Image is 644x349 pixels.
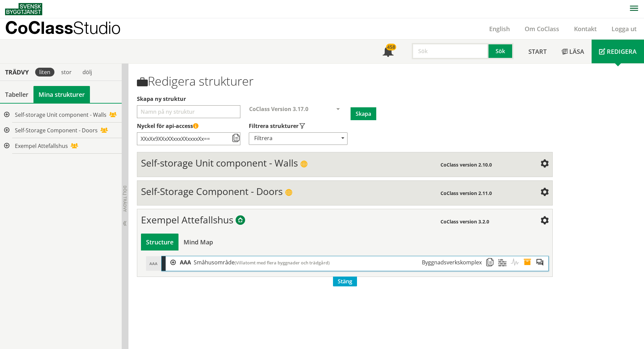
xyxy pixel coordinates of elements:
[249,132,348,145] div: Filtrera
[604,25,644,33] a: Logga ut
[180,259,191,266] span: AAA
[146,256,161,271] div: AAA
[498,256,511,269] span: Material
[517,25,567,33] a: Om CoClass
[333,277,357,286] span: Stäng
[137,132,240,145] input: Nyckel till åtkomststruktur via API (kräver API-licensabonnemang)
[33,86,90,103] a: Mina strukturer
[15,127,98,134] span: Self-Storage Component - Doors
[236,216,245,225] span: Byggtjänsts exempelstrukturer
[412,43,488,59] input: Sök
[592,40,644,63] a: Redigera
[488,43,514,59] button: Sök
[541,217,549,225] span: Inställningar
[567,25,604,33] a: Kontakt
[137,122,552,130] label: Nyckel till åtkomststruktur via API (kräver API-licensabonnemang)
[57,68,76,77] div: stor
[137,95,552,103] label: Välj ett namn för att skapa en ny struktur
[486,256,498,269] span: Kopiera strukturobjekt
[193,124,198,129] span: Denna API-nyckel ger åtkomst till alla strukturer som du har skapat eller delat med dig av. Håll ...
[137,74,552,88] h1: Redigera strukturer
[178,234,218,250] div: Bygg och visa struktur i en mind map-vy
[440,190,492,196] span: CoClass version 2.11.0
[35,68,54,77] div: liten
[78,68,96,77] div: dölj
[523,256,536,269] span: Egenskaper
[383,47,393,58] span: Notifikationer
[440,161,492,168] span: CoClass version 2.10.0
[541,189,549,197] span: Inställningar
[528,47,547,56] span: Start
[73,18,121,38] span: Studio
[232,134,240,143] span: Kopiera
[194,259,235,266] span: Småhusområde
[285,189,292,196] span: Publik struktur
[249,105,308,113] span: CoClass Version 3.17.0
[141,185,283,198] span: Self-Storage Component - Doors
[5,18,135,39] a: CoClassStudio
[5,24,121,31] p: CoClass
[122,186,128,212] span: Dölj trädvy
[137,105,240,118] input: Välj ett namn för att skapa en ny struktur Välj vilka typer av strukturer som ska visas i din str...
[15,142,68,150] span: Exempel Attefallshus
[482,25,517,33] a: English
[1,68,32,76] div: Trädvy
[569,47,584,56] span: Läsa
[176,256,485,269] div: AAA
[141,234,178,250] div: Bygg och visa struktur i tabellvy
[15,111,106,118] span: Self-storage Unit component - Walls
[249,122,347,130] label: Välj vilka typer av strukturer som ska visas i din strukturlista
[440,218,489,225] span: CoClass version 3.2.0
[541,160,549,168] span: Inställningar
[607,47,637,56] span: Redigera
[141,213,233,226] span: Exempel Attefallshus
[244,105,351,122] div: Välj CoClass-version för att skapa en ny struktur
[5,3,42,15] img: Svensk Byggtjänst
[235,260,330,266] span: (Villatomt med flera byggnader och trädgård)
[141,156,298,169] span: Self-storage Unit component - Walls
[375,40,401,63] a: 458
[521,40,554,63] a: Start
[422,259,482,266] span: Byggnadsverkskomplex
[536,256,548,269] span: Föreslå en ändring av strukturen som kommer att granskas av en administratör
[351,107,376,120] button: Skapa
[386,44,396,50] div: 458
[300,160,308,168] span: Publik struktur
[511,256,523,269] span: Aktiviteter
[554,40,592,63] a: Läsa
